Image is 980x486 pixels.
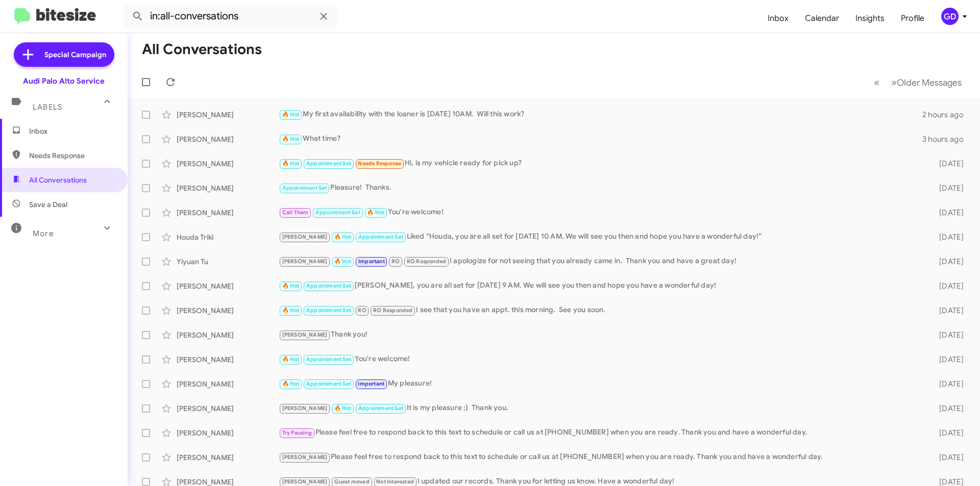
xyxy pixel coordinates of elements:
a: Insights [847,4,893,33]
div: 2 hours ago [922,110,972,120]
div: Houda Triki [177,232,279,242]
span: Important [358,380,384,387]
button: GD [933,8,969,25]
div: My first availability with the loaner is [DATE] 10AM. Will this work? [279,109,922,120]
span: Not Interested [376,478,414,485]
span: 🔥 Hot [282,111,300,118]
span: [PERSON_NAME] [282,258,328,265]
div: Hi, is my vehicle ready for pick up? [279,158,923,169]
span: Appointment Set [282,185,327,191]
button: Previous [868,72,886,93]
div: [DATE] [923,428,972,438]
div: [DATE] [923,379,972,389]
span: [PERSON_NAME] [282,454,328,461]
div: Yiyuan Tu [177,257,279,267]
span: [PERSON_NAME] [282,331,328,338]
div: [PERSON_NAME] [177,183,279,193]
span: Appointment Set [358,405,403,412]
div: [PERSON_NAME] [177,330,279,340]
div: GD [941,8,959,25]
span: Needs Response [358,160,401,167]
span: Special Campaign [44,49,106,60]
span: RO [358,307,366,314]
nav: Page navigation example [868,72,968,93]
a: Inbox [759,4,797,33]
span: Try Pausing [282,429,312,436]
div: [DATE] [923,354,972,365]
div: [PERSON_NAME] [177,110,279,120]
span: » [891,76,897,89]
span: [PERSON_NAME] [282,234,328,240]
div: [DATE] [923,452,972,463]
div: What time? [279,133,922,145]
span: Appointment Set [306,307,351,314]
span: Inbox [29,126,116,136]
input: Search [124,4,338,29]
div: [DATE] [923,305,972,316]
span: Older Messages [897,77,962,88]
div: [PERSON_NAME] [177,379,279,389]
div: [PERSON_NAME] [177,305,279,316]
span: [PERSON_NAME] [282,478,328,485]
span: Needs Response [29,150,116,161]
span: 🔥 Hot [334,234,352,240]
button: Next [885,72,968,93]
div: [PERSON_NAME] [177,134,279,144]
div: [DATE] [923,159,972,169]
div: Liked “Houda, you are all set for [DATE] 10 AM. We will see you then and hope you have a wonderfu... [279,231,923,243]
div: [PERSON_NAME] [177,428,279,438]
span: 🔥 Hot [282,356,300,363]
div: My pleasure! [279,378,923,390]
a: Profile [893,4,933,33]
span: Call Them [282,209,309,216]
span: « [874,76,879,89]
a: Calendar [797,4,847,33]
div: [DATE] [923,208,972,218]
span: RO Responded [407,258,446,265]
div: [DATE] [923,232,972,242]
div: Please feel free to respond back to this text to schedule or call us at [PHONE_NUMBER] when you a... [279,451,923,463]
div: [PERSON_NAME] [177,354,279,365]
span: 🔥 Hot [367,209,384,216]
div: [PERSON_NAME] [177,159,279,169]
span: Save a Deal [29,199,67,210]
div: I see that you have an appt. this morning. See you soon. [279,304,923,316]
span: 🔥 Hot [282,380,300,387]
div: [DATE] [923,330,972,340]
span: 🔥 Hot [282,283,300,289]
span: 🔥 Hot [282,160,300,167]
div: You're welcome! [279,207,923,218]
span: Appointment Set [306,380,351,387]
div: It is my pleasure :) Thank you. [279,402,923,414]
span: 🔥 Hot [282,307,300,314]
div: [DATE] [923,403,972,414]
div: Please feel free to respond back to this text to schedule or call us at [PHONE_NUMBER] when you a... [279,427,923,439]
h1: All Conversations [142,41,262,58]
span: Guest moved [334,478,370,485]
div: [PERSON_NAME] [177,452,279,463]
div: You're welcome! [279,353,923,365]
span: 🔥 Hot [282,136,300,142]
a: Special Campaign [14,42,114,67]
div: [DATE] [923,281,972,291]
div: Pleasure! Thanks. [279,182,923,194]
div: [PERSON_NAME] [177,403,279,414]
div: [PERSON_NAME] [177,281,279,291]
div: [PERSON_NAME] [177,208,279,218]
div: [PERSON_NAME], you are all set for [DATE] 9 AM. We will see you then and hope you have a wonderfu... [279,280,923,292]
span: Appointment Set [306,356,351,363]
span: Appointment Set [358,234,403,240]
span: Appointment Set [306,160,351,167]
span: [PERSON_NAME] [282,405,328,412]
span: All Conversations [29,175,87,185]
div: [DATE] [923,257,972,267]
span: RO [391,258,400,265]
div: Thank you! [279,329,923,341]
span: 🔥 Hot [334,258,352,265]
div: 3 hours ago [922,134,972,144]
span: Appointment Set [315,209,360,216]
div: Audi Palo Alto Service [23,76,105,86]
